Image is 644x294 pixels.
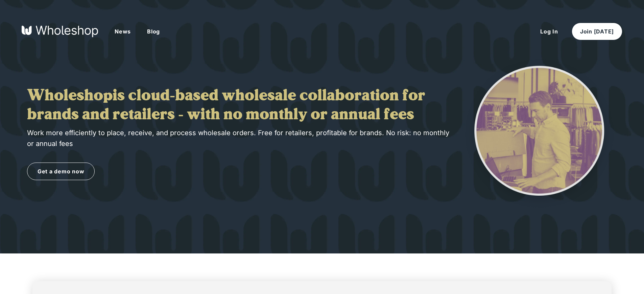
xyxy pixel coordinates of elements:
img: Image1 [463,57,615,210]
h1: is cloud-based wholesale collaboration for brands and retailers - with no monthly or annual fees [27,87,450,125]
p: Work more efficiently to place, receive, and process wholesale orders. Free for retailers, profit... [27,127,450,149]
button: Blog [139,23,168,40]
div: ; [27,57,617,210]
img: Wholeshop logo [22,25,98,37]
button: News [106,23,139,40]
button: Log In [532,23,566,40]
button: Join [DATE] [572,23,622,40]
a: Get a demo now [27,163,95,180]
strong: Wholeshop [27,88,113,104]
